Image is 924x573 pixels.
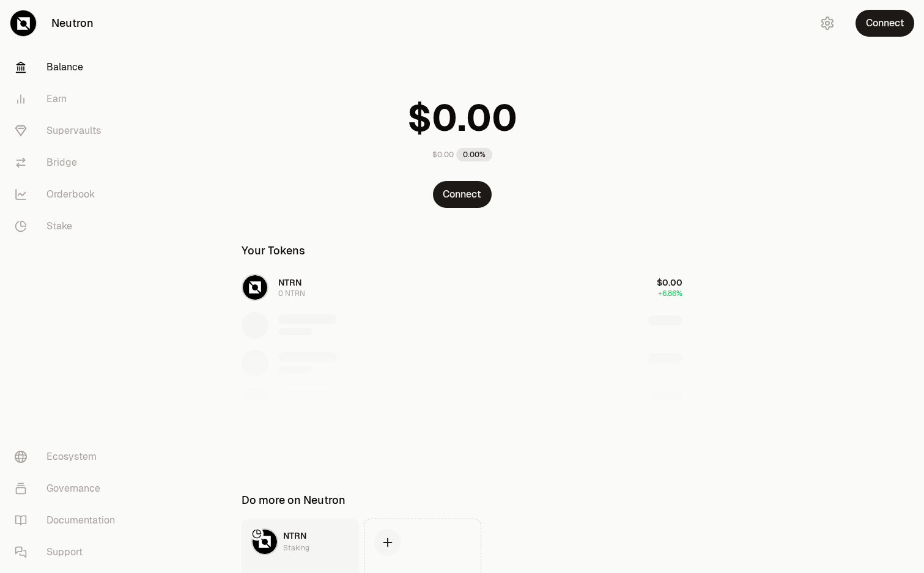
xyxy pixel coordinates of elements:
[5,536,132,568] a: Support
[5,147,132,179] a: Bridge
[253,530,277,554] img: NTRN Logo
[5,505,132,536] a: Documentation
[456,148,492,161] div: 0.00%
[283,530,306,541] span: NTRN
[5,83,132,115] a: Earn
[433,181,492,208] button: Connect
[856,10,914,37] button: Connect
[283,542,309,554] div: Staking
[5,179,132,210] a: Orderbook
[5,473,132,505] a: Governance
[5,441,132,473] a: Ecosystem
[5,51,132,83] a: Balance
[242,492,346,509] div: Do more on Neutron
[432,150,454,160] div: $0.00
[242,242,305,259] div: Your Tokens
[5,210,132,242] a: Stake
[5,115,132,147] a: Supervaults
